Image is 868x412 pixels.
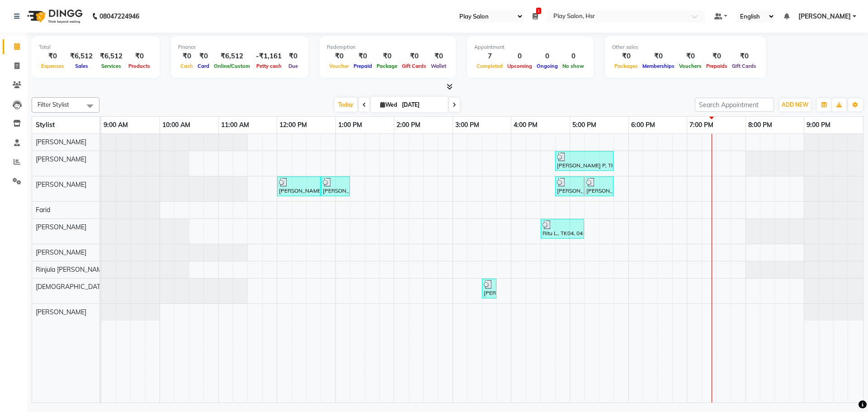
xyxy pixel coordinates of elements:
[39,51,66,62] div: ₹0
[534,63,560,69] span: Ongoing
[560,51,586,62] div: 0
[536,8,541,14] span: 1
[400,51,429,62] div: ₹0
[612,63,640,69] span: Packages
[36,155,86,163] span: [PERSON_NAME]
[453,118,481,132] a: 3:00 PM
[160,118,193,132] a: 10:00 AM
[640,63,677,69] span: Memberships
[73,63,90,69] span: Sales
[195,63,212,69] span: Card
[730,51,759,62] div: ₹0
[474,43,586,51] div: Appointment
[36,138,86,146] span: [PERSON_NAME]
[36,206,50,214] span: Farid
[212,63,252,69] span: Online/Custom
[730,63,759,69] span: Gift Cards
[374,51,400,62] div: ₹0
[101,118,130,132] a: 9:00 AM
[286,63,300,69] span: Due
[36,180,86,189] span: [PERSON_NAME]
[585,178,613,195] div: [PERSON_NAME] P, TK03, 05:15 PM-05:45 PM, [PERSON_NAME] Color
[677,51,704,62] div: ₹0
[219,118,251,132] a: 11:00 AM
[374,63,400,69] span: Package
[99,4,139,29] b: 08047224946
[66,51,96,62] div: ₹6,512
[505,51,534,62] div: 0
[178,63,195,69] span: Cash
[178,51,195,62] div: ₹0
[556,178,583,195] div: [PERSON_NAME] P, TK03, 04:45 PM-05:15 PM, [PERSON_NAME] Shaping
[560,63,586,69] span: No show
[779,99,811,111] button: ADD NEW
[322,178,349,195] div: [PERSON_NAME], TK01, 12:45 PM-01:15 PM, Hairotic Basic [PERSON_NAME] trim ritual
[126,51,152,62] div: ₹0
[399,98,444,112] input: 2025-09-03
[534,51,560,62] div: 0
[38,101,69,108] span: Filter Stylist
[746,118,774,132] a: 8:00 PM
[429,51,448,62] div: ₹0
[36,308,86,316] span: [PERSON_NAME]
[335,98,357,112] span: Today
[556,152,613,170] div: [PERSON_NAME] P, TK03, 04:45 PM-05:45 PM, Hair Cut [DEMOGRAPHIC_DATA] (Head Stylist)
[505,63,534,69] span: Upcoming
[254,63,284,69] span: Petty cash
[483,280,495,297] div: [PERSON_NAME], TK02, 03:30 PM-03:45 PM, Threading-Eye Brow Shaping
[687,118,716,132] a: 7:00 PM
[36,248,86,256] span: [PERSON_NAME]
[336,118,364,132] a: 1:00 PM
[327,63,351,69] span: Voucher
[704,63,730,69] span: Prepaids
[400,63,429,69] span: Gift Cards
[39,63,66,69] span: Expenses
[474,63,505,69] span: Completed
[36,223,86,231] span: [PERSON_NAME]
[804,118,833,132] a: 9:00 PM
[96,51,126,62] div: ₹6,512
[212,51,252,62] div: ₹6,512
[327,51,351,62] div: ₹0
[704,51,730,62] div: ₹0
[278,178,320,195] div: [PERSON_NAME], TK01, 12:00 PM-12:45 PM, Hair Cut Men (Senior stylist)
[36,121,55,129] span: Stylist
[612,51,640,62] div: ₹0
[378,101,399,108] span: Wed
[99,63,123,69] span: Services
[640,51,677,62] div: ₹0
[533,12,538,20] a: 1
[327,43,448,51] div: Redemption
[39,43,152,51] div: Total
[178,43,301,51] div: Finance
[36,283,157,291] span: [DEMOGRAPHIC_DATA][PERSON_NAME]
[252,51,285,62] div: -₹1,161
[277,118,309,132] a: 12:00 PM
[798,12,851,21] span: [PERSON_NAME]
[351,63,374,69] span: Prepaid
[394,118,423,132] a: 2:00 PM
[542,220,583,237] div: Ritu L., TK04, 04:30 PM-05:15 PM, [PERSON_NAME] and conditioner [L'OREAL] Long
[474,51,505,62] div: 7
[23,4,85,29] img: logo
[36,265,108,274] span: Rinjula [PERSON_NAME]
[195,51,212,62] div: ₹0
[612,43,759,51] div: Other sales
[629,118,657,132] a: 6:00 PM
[677,63,704,69] span: Vouchers
[285,51,301,62] div: ₹0
[126,63,152,69] span: Products
[695,98,774,112] input: Search Appointment
[782,101,808,108] span: ADD NEW
[570,118,599,132] a: 5:00 PM
[351,51,374,62] div: ₹0
[511,118,540,132] a: 4:00 PM
[429,63,448,69] span: Wallet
